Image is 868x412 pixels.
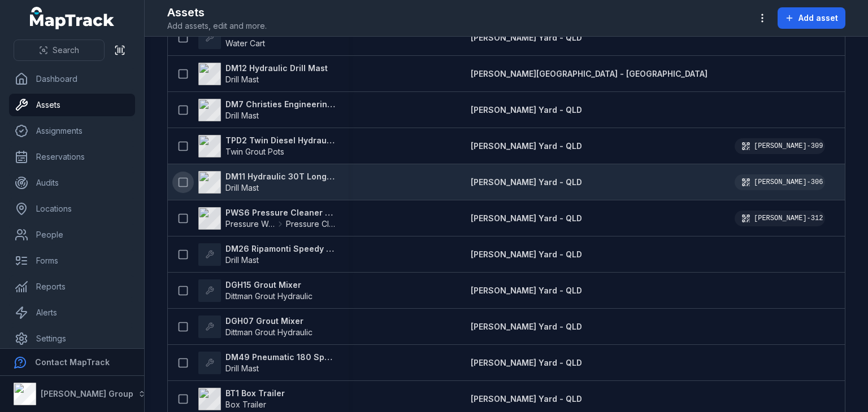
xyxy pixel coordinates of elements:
[41,389,133,398] strong: [PERSON_NAME] Group
[35,357,110,367] strong: Contact MapTrack
[9,68,135,90] a: Dashboard
[198,171,335,194] a: DM11 Hydraulic 30T LongreachDrill Mast
[198,135,335,157] a: TPD2 Twin Diesel Hydraulic Grout PotTwin Grout Pots
[198,279,313,302] a: DGH15 Grout MixerDittman Grout Hydraulic
[471,322,582,331] span: [PERSON_NAME] Yard - QLD
[225,279,313,291] strong: DGH15 Grout Mixer
[225,147,284,156] span: Twin Grout Pots
[471,321,582,332] a: [PERSON_NAME] Yard - QLD
[225,111,259,120] span: Drill Mast
[198,207,335,230] a: PWS6 Pressure Cleaner Skid MountedPressure WashersPressure Cleaner Skid Mounted
[471,32,582,43] a: [PERSON_NAME] Yard - QLD
[735,211,825,226] div: [PERSON_NAME]-312
[225,135,335,146] strong: TPD2 Twin Diesel Hydraulic Grout Pot
[471,33,582,42] span: [PERSON_NAME] Yard - QLD
[471,358,582,367] span: [PERSON_NAME] Yard - QLD
[9,275,135,298] a: Reports
[471,393,582,405] a: [PERSON_NAME] Yard - QLD
[198,388,285,410] a: BT1 Box TrailerBox Trailer
[225,63,328,74] strong: DM12 Hydraulic Drill Mast
[198,99,335,121] a: DM7 Christies Engineering Steel MastDrill Mast
[225,400,266,409] span: Box Trailer
[286,218,335,230] span: Pressure Cleaner Skid Mounted
[198,352,335,374] a: DM49 Pneumatic 180 Speedy MastDrill Mast
[471,394,582,404] span: [PERSON_NAME] Yard - QLD
[30,7,115,29] a: MapTrack
[14,40,105,61] button: Search
[9,172,135,194] a: Audits
[9,327,135,350] a: Settings
[225,255,259,265] span: Drill Mast
[225,352,335,363] strong: DM49 Pneumatic 180 Speedy Mast
[225,218,275,230] span: Pressure Washers
[225,74,259,84] span: Drill Mast
[9,198,135,220] a: Locations
[9,223,135,246] a: People
[798,12,838,24] span: Add asset
[471,141,582,151] span: [PERSON_NAME] Yard - QLD
[471,286,582,295] span: [PERSON_NAME] Yard - QLD
[471,69,708,78] span: [PERSON_NAME][GEOGRAPHIC_DATA] - [GEOGRAPHIC_DATA]
[735,174,825,190] div: [PERSON_NAME]-306
[225,315,313,327] strong: DGH07 Grout Mixer
[471,285,582,296] a: [PERSON_NAME] Yard - QLD
[225,363,259,373] span: Drill Mast
[471,68,708,80] a: [PERSON_NAME][GEOGRAPHIC_DATA] - [GEOGRAPHIC_DATA]
[471,177,582,187] span: [PERSON_NAME] Yard - QLD
[167,20,267,32] span: Add assets, edit and more.
[225,327,313,337] span: Dittman Grout Hydraulic
[198,243,335,266] a: DM26 Ripamonti Speedy 180 AIRDrill Mast
[225,183,259,192] span: Drill Mast
[225,171,335,182] strong: DM11 Hydraulic 30T Longreach
[53,45,79,56] span: Search
[471,105,582,115] span: [PERSON_NAME] Yard - QLD
[198,27,290,49] a: WC2 Water CartWater Cart
[735,138,825,154] div: [PERSON_NAME]-309
[9,120,135,142] a: Assignments
[9,301,135,324] a: Alerts
[471,177,582,188] a: [PERSON_NAME] Yard - QLD
[9,94,135,116] a: Assets
[225,207,335,218] strong: PWS6 Pressure Cleaner Skid Mounted
[471,104,582,116] a: [PERSON_NAME] Yard - QLD
[471,141,582,152] a: [PERSON_NAME] Yard - QLD
[225,38,265,48] span: Water Cart
[225,99,335,110] strong: DM7 Christies Engineering Steel Mast
[9,146,135,168] a: Reservations
[225,388,285,399] strong: BT1 Box Trailer
[198,315,313,338] a: DGH07 Grout MixerDittman Grout Hydraulic
[9,249,135,272] a: Forms
[167,5,267,20] h2: Assets
[471,213,582,223] span: [PERSON_NAME] Yard - QLD
[471,213,582,224] a: [PERSON_NAME] Yard - QLD
[225,243,335,255] strong: DM26 Ripamonti Speedy 180 AIR
[471,249,582,260] a: [PERSON_NAME] Yard - QLD
[778,7,845,29] button: Add asset
[471,249,582,259] span: [PERSON_NAME] Yard - QLD
[198,63,328,85] a: DM12 Hydraulic Drill MastDrill Mast
[225,291,313,301] span: Dittman Grout Hydraulic
[471,357,582,369] a: [PERSON_NAME] Yard - QLD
